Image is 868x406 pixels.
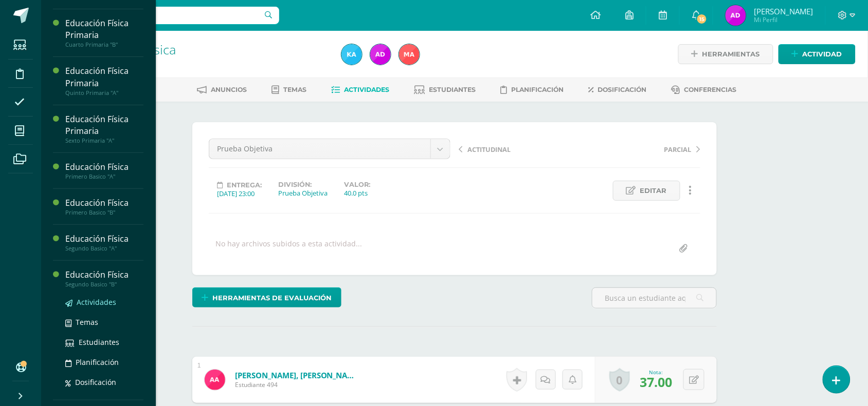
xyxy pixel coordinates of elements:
span: Editar [640,181,667,200]
h1: Educación Física [80,42,329,56]
span: Entrega: [227,181,262,189]
div: Primero Basico "B" [65,209,143,216]
img: 1433acba746ca71e26ff7845945f829b.png [370,44,391,65]
div: Educación Física [65,269,143,281]
a: Herramientas [678,44,773,64]
a: PARCIAL [580,144,700,154]
div: Primero Basico "A" [65,173,143,180]
div: Educación Física Primaria [65,17,143,41]
div: 40.0 pts [344,188,370,198]
span: Planificación [76,357,119,367]
div: Prueba Objetiva [278,188,328,198]
a: Dosificación [589,82,647,98]
a: Estudiantes [65,336,143,348]
div: Educación Física Primaria [65,65,143,89]
a: Anuncios [197,82,247,98]
label: Valor: [344,181,370,188]
span: Conferencias [684,86,737,93]
a: Educación Física PrimariaCuarto Primaria "B" [65,17,143,48]
div: Quinto Primaria "A" [65,89,143,96]
div: Educación Física [65,197,143,209]
a: Actividades [65,296,143,308]
div: Educación Física [65,233,143,245]
div: Sexto Primaria "A" [65,137,143,144]
a: Temas [272,82,307,98]
a: Educación FísicaPrimero Basico "A" [65,161,143,180]
span: Estudiantes [79,337,119,347]
span: Anuncios [211,86,247,93]
div: Educación Física [65,161,143,173]
img: 258196113818b181416f1cb94741daed.png [341,44,362,65]
a: Educación Física PrimariaSexto Primaria "A" [65,113,143,144]
div: No hay archivos subidos a esta actividad... [215,239,362,259]
span: Planificación [512,86,564,93]
span: Herramientas de evaluación [213,288,332,307]
span: Temas [284,86,307,93]
span: Actividades [345,86,390,93]
span: Prueba Objetiva [217,139,423,159]
span: [PERSON_NAME] [754,6,813,16]
div: Cuarto Primaria "B" [65,41,143,48]
div: Segundo Basico "A" [65,245,143,252]
div: Segundo Basico "B" [65,281,143,288]
span: ACTITUDINAL [467,145,511,154]
a: Educación FísicaSegundo Basico "A" [65,233,143,252]
a: Herramientas de evaluación [192,287,341,307]
span: PARCIAL [664,145,692,154]
img: 1433acba746ca71e26ff7845945f829b.png [726,5,746,26]
a: Temas [65,316,143,328]
a: Planificación [501,82,564,98]
span: Dosificación [75,377,116,387]
span: Estudiantes [429,86,476,93]
a: Planificación [65,356,143,368]
input: Busca un estudiante aquí... [592,288,716,308]
img: 0183f867e09162c76e2065f19ee79ccf.png [399,44,420,65]
span: Herramientas [702,45,760,64]
img: 123d5cf0b1ba23887250e2700391572b.png [205,370,225,390]
span: Actividad [803,45,842,64]
input: Busca un usuario... [48,7,279,24]
a: Actividades [332,82,390,98]
label: División: [278,181,328,188]
a: ACTITUDINAL [459,144,580,154]
a: Conferencias [672,82,737,98]
div: Educación Física Primaria [65,113,143,137]
a: Dosificación [65,376,143,388]
div: Segundo Basico 'A' [80,56,329,66]
span: Mi Perfil [754,15,813,24]
span: Estudiante 494 [235,380,358,389]
span: Temas [76,317,98,327]
a: Actividad [779,44,856,64]
div: Nota: [640,369,672,376]
span: Dosificación [598,86,647,93]
a: 0 [609,368,630,392]
a: Prueba Objetiva [209,139,450,159]
a: Educación FísicaPrimero Basico "B" [65,197,143,216]
div: [DATE] 23:00 [217,189,262,198]
a: Educación FísicaSegundo Basico "B" [65,269,143,288]
a: Educación Física PrimariaQuinto Primaria "A" [65,65,143,96]
span: 37.00 [640,373,672,391]
span: 15 [696,13,708,25]
a: [PERSON_NAME], [PERSON_NAME] [235,370,358,380]
a: Estudiantes [414,82,476,98]
span: Actividades [77,297,116,307]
